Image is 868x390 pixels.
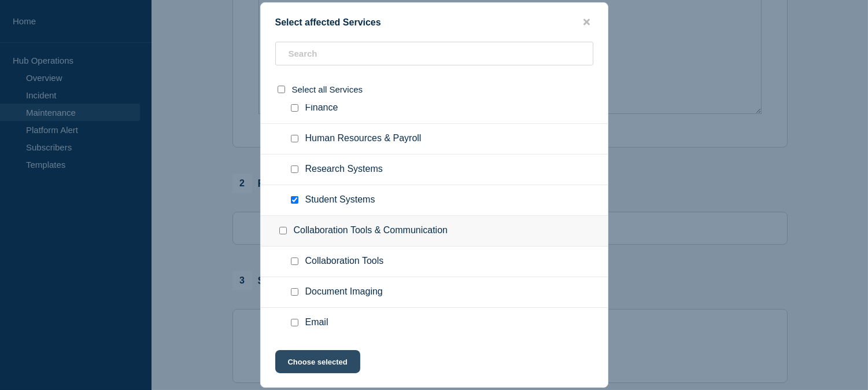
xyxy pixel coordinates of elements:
[305,164,383,175] span: Research Systems
[291,104,298,112] input: Finance checkbox
[291,319,298,326] input: Email checkbox
[291,196,298,204] input: Student Systems checkbox
[275,350,360,373] button: Choose selected
[305,194,375,206] span: Student Systems
[305,102,338,114] span: Finance
[291,257,298,265] input: Collaboration Tools checkbox
[292,84,363,94] span: Select all Services
[291,288,298,296] input: Document Imaging checkbox
[305,317,328,329] span: Email
[305,286,383,298] span: Document Imaging
[279,227,287,234] input: Collaboration Tools & Communication checkbox
[275,42,593,65] input: Search
[580,17,593,28] button: close button
[291,135,298,142] input: Human Resources & Payroll checkbox
[278,86,285,93] input: select all checkbox
[305,133,422,145] span: Human Resources & Payroll
[305,256,384,267] span: Collaboration Tools
[261,216,608,246] div: Collaboration Tools & Communication
[291,165,298,173] input: Research Systems checkbox
[261,17,608,28] div: Select affected Services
